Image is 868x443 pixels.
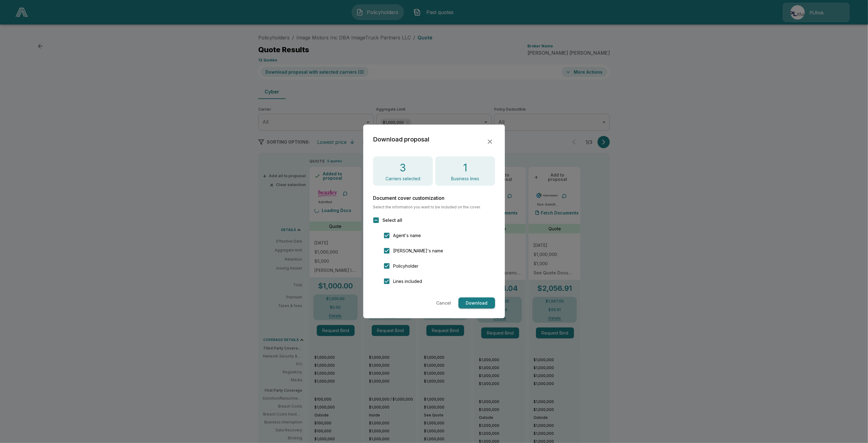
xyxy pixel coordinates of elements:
span: Lines included [393,278,422,284]
h4: 1 [463,161,467,174]
h6: Document cover customization [373,196,495,200]
h2: Download proposal [373,134,429,144]
button: Cancel [434,298,454,309]
span: Policyholder [393,263,418,269]
p: Business lines [451,177,479,181]
span: Select all [382,217,402,223]
button: Download [458,298,495,309]
span: Select the information you want to be included on the cover. [373,205,495,209]
span: [PERSON_NAME]'s name [393,247,443,254]
h4: 3 [400,161,406,174]
p: Carriers selected [385,177,420,181]
span: Agent's name [393,232,421,239]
